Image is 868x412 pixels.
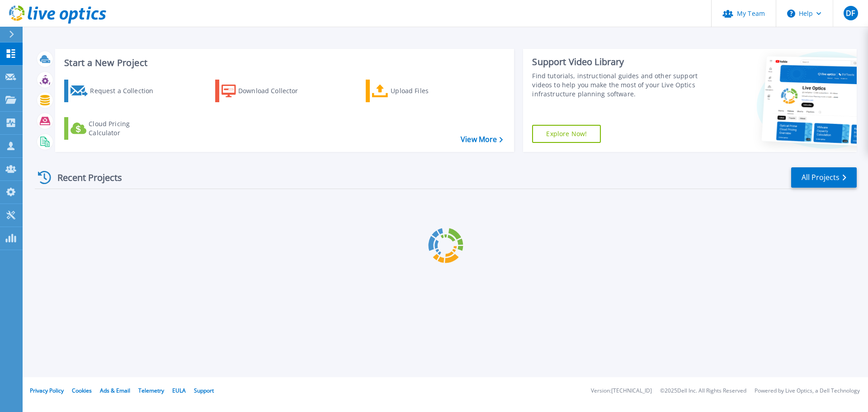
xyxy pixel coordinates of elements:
div: Upload Files [391,82,463,100]
a: Cookies [72,387,92,394]
a: Download Collector [215,80,316,102]
a: Ads & Email [100,387,130,394]
li: © 2025 Dell Inc. All Rights Reserved [660,388,746,394]
a: Telemetry [138,387,164,394]
div: Recent Projects [35,166,134,189]
a: Upload Files [366,80,467,102]
a: All Projects [791,167,857,188]
h3: Start a New Project [64,58,503,68]
a: View More [461,135,503,144]
div: Download Collector [238,82,311,100]
li: Powered by Live Optics, a Dell Technology [755,388,860,394]
li: Version: [TECHNICAL_ID] [591,388,652,394]
a: Support [194,387,214,394]
a: Privacy Policy [30,387,64,394]
div: Support Video Library [532,56,702,68]
div: Request a Collection [90,82,162,100]
a: EULA [172,387,186,394]
a: Explore Now! [532,125,601,143]
div: Find tutorials, instructional guides and other support videos to help you make the most of your L... [532,71,702,99]
a: Request a Collection [64,80,165,102]
span: DF [846,9,855,17]
div: Cloud Pricing Calculator [89,119,161,137]
a: Cloud Pricing Calculator [64,117,165,140]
